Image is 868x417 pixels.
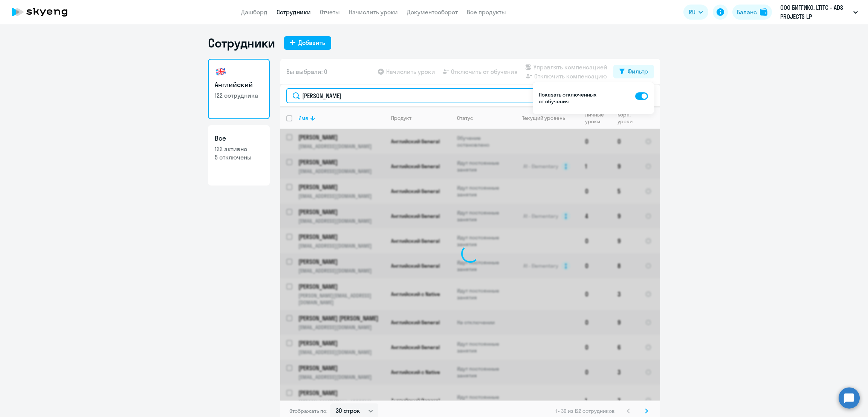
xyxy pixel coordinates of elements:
[298,38,325,47] div: Добавить
[286,88,654,103] input: Поиск по имени, email, продукту или статусу
[208,125,270,186] a: Все122 активно5 отключены
[215,80,263,90] h3: Английский
[284,36,331,50] button: Добавить
[617,111,634,125] div: Корп. уроки
[349,8,398,16] a: Начислить уроки
[457,115,509,121] div: Статус
[628,67,648,76] div: Фильтр
[780,3,850,21] p: ООО БИГГИКО, LTITC - ADS PROJECTS LP
[407,8,458,16] a: Документооборот
[298,115,385,121] div: Имя
[215,153,263,161] p: 5 отключены
[457,115,473,121] div: Статус
[613,65,654,78] button: Фильтр
[617,111,639,125] div: Корп. уроки
[515,115,579,121] div: Текущий уровень
[539,91,598,105] p: Показать отключенных от обучения
[732,5,772,20] button: Балансbalance
[760,8,767,16] img: balance
[585,111,606,125] div: Личные уроки
[555,408,615,414] span: 1 - 30 из 122 сотрудников
[286,67,327,76] span: Вы выбрали: 0
[215,66,227,78] img: english
[522,115,565,121] div: Текущий уровень
[215,133,263,143] h3: Все
[215,145,263,153] p: 122 активно
[689,8,695,17] span: RU
[467,8,506,16] a: Все продукты
[277,8,311,16] a: Сотрудники
[208,35,275,51] h1: Сотрудники
[391,115,411,121] div: Продукт
[737,8,757,17] div: Баланс
[298,115,308,121] div: Имя
[585,111,611,125] div: Личные уроки
[215,91,263,100] p: 122 сотрудника
[391,115,451,121] div: Продукт
[208,59,270,119] a: Английский122 сотрудника
[776,3,862,21] button: ООО БИГГИКО, LTITC - ADS PROJECTS LP
[320,8,340,16] a: Отчеты
[241,8,267,16] a: Дашборд
[683,5,708,20] button: RU
[289,408,327,414] span: Отображать по:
